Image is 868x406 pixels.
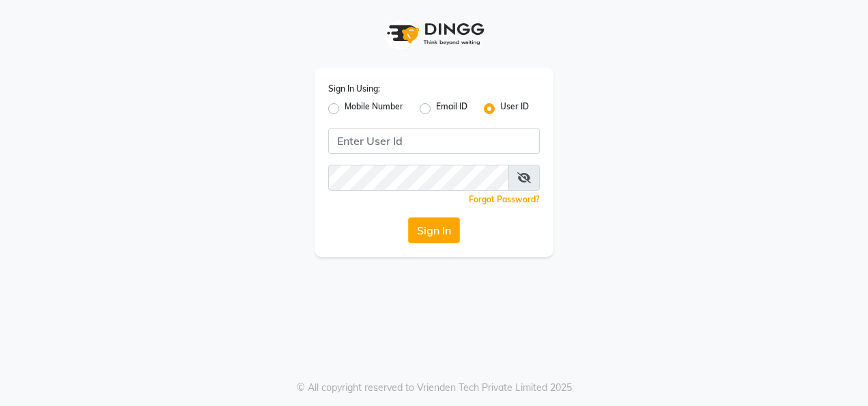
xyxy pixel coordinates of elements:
[500,100,529,117] label: User ID
[328,165,509,191] input: Username
[328,128,540,154] input: Username
[469,194,540,204] a: Forgot Password?
[408,217,460,243] button: Sign In
[436,100,467,117] label: Email ID
[328,83,380,95] label: Sign In Using:
[345,100,403,117] label: Mobile Number
[379,14,489,54] img: logo1.svg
